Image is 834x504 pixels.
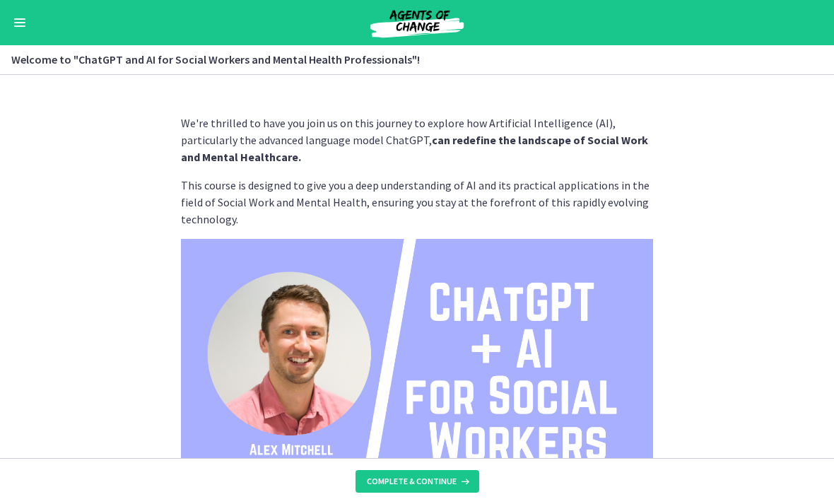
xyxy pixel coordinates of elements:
p: This course is designed to give you a deep understanding of AI and its practical applications in ... [181,177,653,228]
span: Complete & continue [367,476,457,487]
h3: Welcome to "ChatGPT and AI for Social Workers and Mental Health Professionals"! [11,51,806,68]
button: Enable menu [11,14,28,31]
p: We're thrilled to have you join us on this journey to explore how Artificial Intelligence (AI), p... [181,115,653,165]
img: Agents of Change [332,6,502,40]
button: Complete & continue [356,470,479,493]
